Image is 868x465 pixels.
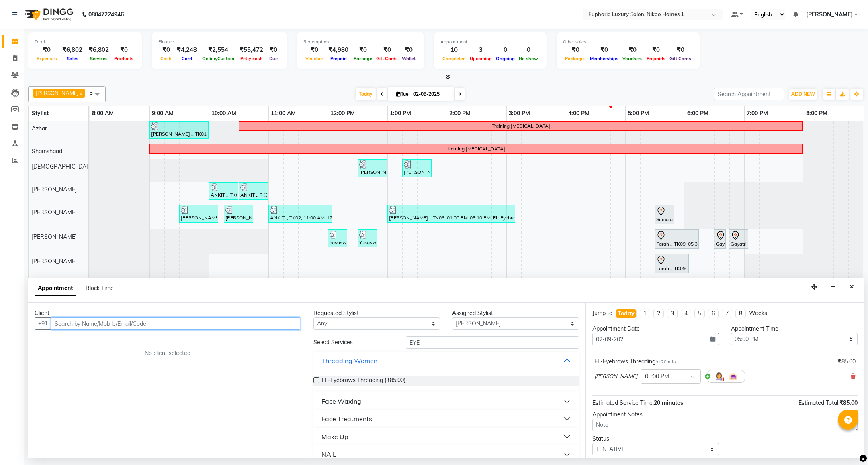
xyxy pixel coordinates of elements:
div: ₹0 [667,45,693,55]
div: Farah ., TK09, 05:30 PM-06:15 PM, EP-[PERSON_NAME] [655,231,698,248]
span: Shamshaad [32,148,62,155]
span: ₹85.00 [839,399,858,406]
input: 2025-09-02 [411,88,451,100]
a: 1:00 PM [388,108,413,119]
li: 2 [653,309,664,318]
a: 7:00 PM [745,108,770,119]
span: 20 minutes [654,399,683,406]
a: 6:00 PM [685,108,710,119]
li: 6 [708,309,719,318]
div: NAIL [321,449,336,459]
a: 3:00 PM [507,108,532,119]
span: Voucher [303,56,325,61]
input: Search by Name/Mobile/Email/Code [51,317,300,330]
a: 2:00 PM [447,108,473,119]
div: ANKIT ., TK02, 10:00 AM-10:30 AM, EL-HAIR CUT (Senior Stylist) with hairwash MEN [210,183,237,199]
div: Threading Women [321,356,377,366]
span: Wallet [400,56,418,61]
div: Gayatri ., TK04, 06:30 PM-06:35 PM, EL-Eyebrows Threading [715,231,725,248]
div: Face Waxing [321,396,361,406]
div: 10 [440,45,468,55]
div: Appointment Notes [592,410,858,419]
div: ₹2,554 [200,45,236,55]
button: Face Waxing [317,394,575,408]
div: ₹0 [588,45,620,55]
div: Gayatri ., TK04, 06:45 PM-07:05 PM, EL-Upperlip Threading [730,231,747,248]
small: for [655,359,676,365]
span: Estimated Service Time: [592,399,654,406]
a: 8:00 AM [90,108,116,119]
span: [PERSON_NAME] [32,258,77,265]
span: EL-Eyebrows Threading (₹85.00) [322,376,405,386]
span: [PERSON_NAME] [32,233,77,240]
span: Services [88,56,110,61]
a: 5:00 PM [626,108,651,119]
div: Farah ., TK09, 05:30 PM-06:05 PM, EP-[PERSON_NAME] [655,255,688,272]
span: Due [267,56,280,61]
div: Total [35,39,135,45]
div: 3 [468,45,494,55]
div: Redemption [303,39,418,45]
a: 10:00 AM [209,108,238,119]
span: Stylist [32,110,49,117]
span: Completed [440,56,468,61]
div: Yasaswy ., TK03, 12:30 PM-12:50 PM, EP-Half Legs Catridge Wax [358,231,376,246]
div: [PERSON_NAME] ., TK01, 09:30 AM-10:10 AM, EP-Whitening Clean-Up [180,206,217,221]
div: ₹4,980 [325,45,352,55]
div: Today [618,309,635,318]
li: 7 [722,309,732,318]
span: Prepaid [328,56,349,61]
input: Search Appointment [714,88,784,100]
div: ₹85.00 [838,357,856,366]
div: Yasaswy ., TK03, 12:00 PM-12:20 PM, EP-Full Arms Catridge Wax [329,231,346,246]
a: 9:00 AM [150,108,176,119]
img: Hairdresser.png [714,372,724,381]
span: Prepaids [645,56,667,61]
span: Today [356,88,376,100]
span: Products [112,56,135,61]
div: ₹0 [266,45,280,55]
div: ₹0 [400,45,418,55]
div: Assigned Stylist [452,309,579,317]
div: [PERSON_NAME] ., TK01, 10:15 AM-10:45 AM, EP-Brightening Masque [225,206,252,221]
div: ₹0 [352,45,374,55]
span: [DEMOGRAPHIC_DATA] [32,163,94,170]
div: ANKIT ., TK02, 11:00 AM-12:05 PM, EP-Calmagic Treatment [269,206,332,221]
span: Petty cash [238,56,265,61]
div: Jump to [592,309,612,317]
div: Weeks [749,309,767,317]
span: [PERSON_NAME] [594,372,637,380]
div: ₹0 [112,45,135,55]
span: Sales [65,56,80,61]
li: 8 [735,309,746,318]
div: ₹0 [158,45,174,55]
a: 4:00 PM [566,108,592,119]
div: 0 [517,45,540,55]
span: ADD NEW [791,91,815,97]
div: 0 [494,45,517,55]
div: [PERSON_NAME] ., TK01, 09:00 AM-10:00 AM, EP-Artistic Cut - Creative Stylist [150,122,208,138]
span: Gift Cards [374,56,400,61]
div: Face Treatments [321,414,372,424]
div: No client selected [54,349,281,357]
li: 5 [694,309,705,318]
li: 4 [681,309,691,318]
b: 08047224946 [88,3,124,26]
span: Block Time [86,284,114,292]
div: ₹0 [303,45,325,55]
span: Package [352,56,374,61]
button: +91 [35,317,51,330]
div: Finance [158,39,280,45]
span: Packages [563,56,588,61]
a: 8:00 PM [804,108,829,119]
span: Appointment [35,281,76,296]
div: ₹6,802 [59,45,86,55]
button: Face Treatments [317,412,575,426]
div: ₹0 [620,45,645,55]
span: Tue [394,91,411,97]
div: ₹0 [35,45,59,55]
span: Vouchers [620,56,645,61]
span: Online/Custom [200,56,236,61]
span: Cash [158,56,174,61]
div: ₹0 [374,45,400,55]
